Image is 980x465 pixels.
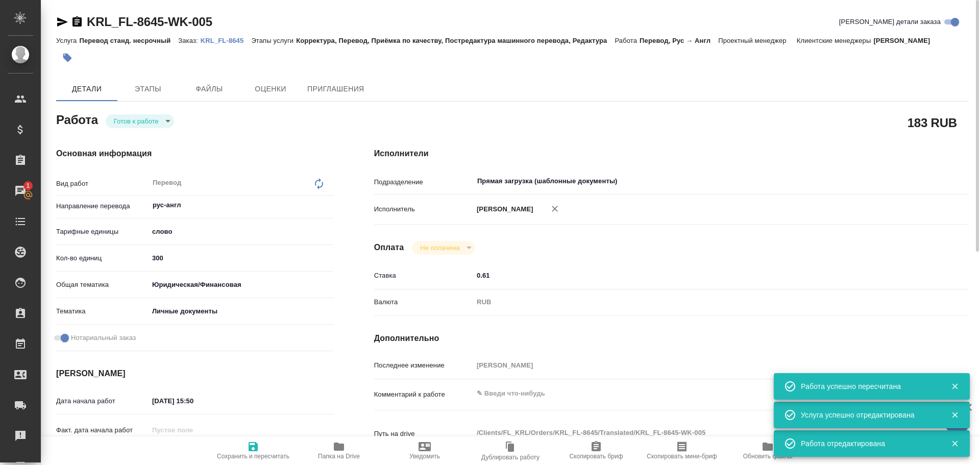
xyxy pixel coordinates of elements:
[56,179,149,189] p: Вид работ
[56,46,79,69] button: Добавить тэг
[544,198,566,220] button: Удалить исполнителя
[374,241,404,254] h4: Оплата
[374,177,473,187] p: Подразделение
[417,243,462,252] button: Не оплачена
[873,37,938,44] p: [PERSON_NAME]
[801,410,936,420] div: Услуга успешно отредактирована
[296,436,382,465] button: Папка на Drive
[251,37,296,44] p: Этапы услуги
[149,423,238,437] input: Пустое поле
[797,37,874,44] p: Клиентские менеджеры
[908,114,957,131] h2: 183 RUB
[56,253,149,263] p: Кол-во единиц
[801,438,936,449] div: Работа отредактирована
[56,280,149,290] p: Общая тематика
[944,382,965,391] button: Закрыть
[481,454,540,461] span: Дублировать работу
[569,453,623,460] span: Скопировать бриф
[56,16,68,28] button: Скопировать ссылку для ЯМессенджера
[409,453,440,460] span: Уведомить
[743,453,793,460] span: Обновить файлы
[473,358,919,373] input: Пустое поле
[374,429,473,439] p: Путь на drive
[149,276,333,293] div: Юридическая/Финансовая
[56,425,149,435] p: Факт. дата начала работ
[296,37,615,44] p: Корректура, Перевод, Приёмка по качеству, Постредактура машинного перевода, Редактура
[56,148,333,160] h4: Основная информация
[201,36,252,44] a: KRL_FL-8645
[473,293,919,311] div: RUB
[374,332,969,345] h4: Дополнительно
[149,251,333,265] input: ✎ Введи что-нибудь
[374,360,473,371] p: Последнее изменение
[374,204,473,214] p: Исполнитель
[149,394,238,408] input: ✎ Введи что-нибудь
[3,178,38,204] a: 1
[473,268,919,283] input: ✎ Введи что-нибудь
[639,436,725,465] button: Скопировать мини-бриф
[615,37,640,44] p: Работа
[185,83,234,95] span: Файлы
[468,436,553,465] button: Дублировать работу
[149,303,333,320] div: Личные документы
[647,453,717,460] span: Скопировать мини-бриф
[307,83,364,95] span: Приглашения
[87,15,212,29] a: KRL_FL-8645-WK-005
[56,201,149,211] p: Направление перевода
[178,37,200,44] p: Заказ:
[56,227,149,237] p: Тарифные единицы
[56,37,79,44] p: Услуга
[412,241,475,255] div: Готов к работе
[124,83,173,95] span: Этапы
[56,110,98,128] h2: Работа
[149,223,333,240] div: слово
[71,333,136,343] span: Нотариальный заказ
[801,381,936,391] div: Работа успешно пересчитана
[217,453,289,460] span: Сохранить и пересчитать
[106,114,174,128] div: Готов к работе
[640,37,718,44] p: Перевод, Рус → Англ
[20,181,36,191] span: 1
[71,16,83,28] button: Скопировать ссылку
[473,424,919,442] textarea: /Clients/FL_KRL/Orders/KRL_FL-8645/Translated/KRL_FL-8645-WK-005
[839,17,941,27] span: [PERSON_NAME] детали заказа
[553,436,639,465] button: Скопировать бриф
[374,297,473,307] p: Валюта
[473,204,533,214] p: [PERSON_NAME]
[56,306,149,316] p: Тематика
[62,83,111,95] span: Детали
[201,37,252,44] p: KRL_FL-8645
[328,204,330,206] button: Open
[79,37,178,44] p: Перевод станд. несрочный
[374,389,473,400] p: Комментарий к работе
[382,436,468,465] button: Уведомить
[374,271,473,281] p: Ставка
[725,436,811,465] button: Обновить файлы
[56,396,149,406] p: Дата начала работ
[374,148,969,160] h4: Исполнители
[944,439,965,448] button: Закрыть
[111,117,162,126] button: Готов к работе
[210,436,296,465] button: Сохранить и пересчитать
[944,410,965,420] button: Закрыть
[718,37,789,44] p: Проектный менеджер
[246,83,295,95] span: Оценки
[56,368,333,380] h4: [PERSON_NAME]
[318,453,360,460] span: Папка на Drive
[914,180,916,182] button: Open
